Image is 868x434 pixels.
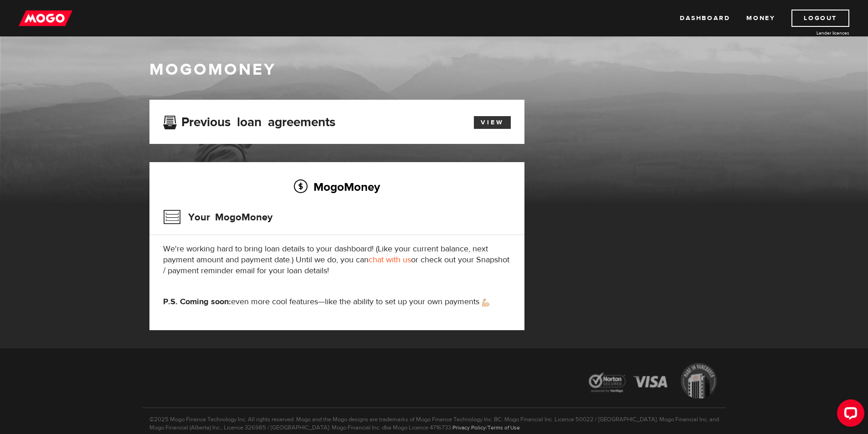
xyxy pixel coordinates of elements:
img: strong arm emoji [482,299,489,306]
h3: Previous loan agreements [163,115,335,127]
p: We're working hard to bring loan details to your dashboard! (Like your current balance, next paym... [163,244,511,276]
h3: Your MogoMoney [163,205,272,229]
a: chat with us [369,255,411,265]
p: ©2025 Mogo Finance Technology Inc. All rights reserved. Mogo and the Mogo designs are trademarks ... [143,408,726,432]
a: Money [746,10,775,27]
a: Terms of Use [488,424,520,431]
a: Privacy Policy [452,424,486,431]
h1: MogoMoney [149,60,719,79]
iframe: LiveChat chat widget [830,396,868,434]
img: mogo_logo-11ee424be714fa7cbb0f0f49df9e16ec.png [19,10,72,27]
a: Logout [791,10,849,27]
img: legal-icons-92a2ffecb4d32d839781d1b4e4802d7b.png [580,356,726,408]
a: View [474,116,511,129]
p: even more cool features—like the ability to set up your own payments [163,296,511,307]
h2: MogoMoney [163,177,511,196]
a: Dashboard [680,10,730,27]
a: Lender licences [781,30,849,36]
strong: P.S. Coming soon: [163,296,231,307]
